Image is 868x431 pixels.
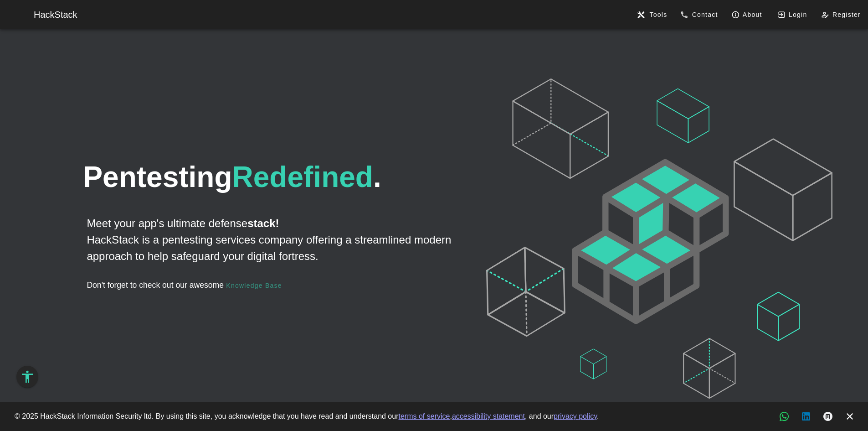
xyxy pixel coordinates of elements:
div: © 2025 HackStack Information Security ltd. By using this site, you acknowledge that you have read... [15,411,718,422]
span: Contact [683,10,718,19]
div: Stack [34,8,332,21]
h1: Pentesting . [83,155,473,199]
span: About [734,10,762,19]
button: Knowledge Base [218,277,289,294]
span: Register [824,10,861,19]
span: Tools [649,11,667,18]
span: Redefined [232,161,373,193]
a: accessibility statement [452,412,525,420]
a: terms of service [399,412,450,420]
span: Login [780,10,807,19]
h2: Meet your app's ultimate defense [87,215,475,281]
a: privacy policy [554,412,597,420]
span: Hack [34,10,55,20]
button: Accessibility Options [16,366,38,388]
strong: stack! [247,217,279,229]
span: Knowledge Base [226,282,282,289]
a: WhatsApp chat, new tab [773,405,795,427]
a: Medium articles, new tab [817,405,839,427]
div: Don't forget to check out our awesome [87,277,475,294]
div: HackStack is a pentesting services company offering a streamlined modern approach to help safegua... [87,232,475,265]
a: LinkedIn button, new tab [795,405,817,427]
